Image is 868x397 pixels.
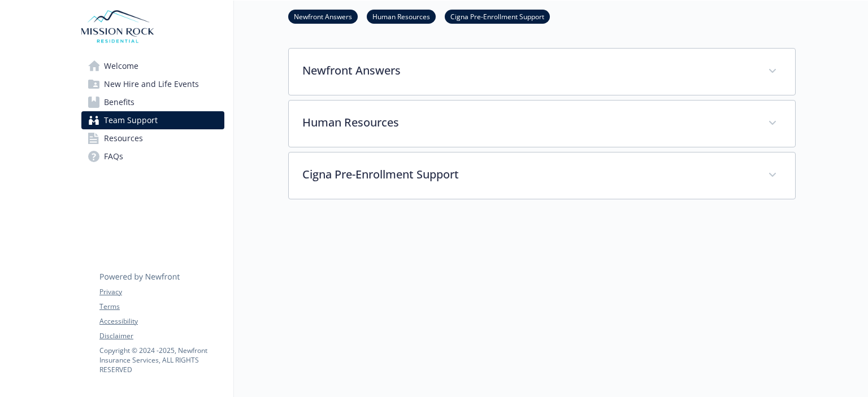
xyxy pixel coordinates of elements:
span: New Hire and Life Events [104,75,199,93]
a: Privacy [99,287,224,297]
span: Benefits [104,93,134,111]
p: Human Resources [302,114,754,131]
p: Copyright © 2024 - 2025 , Newfront Insurance Services, ALL RIGHTS RESERVED [99,346,224,374]
span: Team Support [104,111,158,129]
a: Resources [81,129,224,147]
p: Cigna Pre-Enrollment Support [302,166,754,183]
a: Terms [99,302,224,312]
a: Accessibility [99,316,224,326]
span: FAQs [104,147,123,165]
a: Team Support [81,111,224,129]
p: Newfront Answers [302,62,754,79]
span: Welcome [104,57,138,75]
div: Cigna Pre-Enrollment Support [289,152,795,199]
a: Benefits [81,93,224,111]
a: FAQs [81,147,224,165]
a: Welcome [81,57,224,75]
span: Resources [104,129,143,147]
a: Newfront Answers [288,11,358,21]
a: Human Resources [367,11,436,21]
div: Newfront Answers [289,49,795,95]
div: Human Resources [289,101,795,147]
a: Disclaimer [99,331,224,341]
a: New Hire and Life Events [81,75,224,93]
a: Cigna Pre-Enrollment Support [445,11,550,21]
